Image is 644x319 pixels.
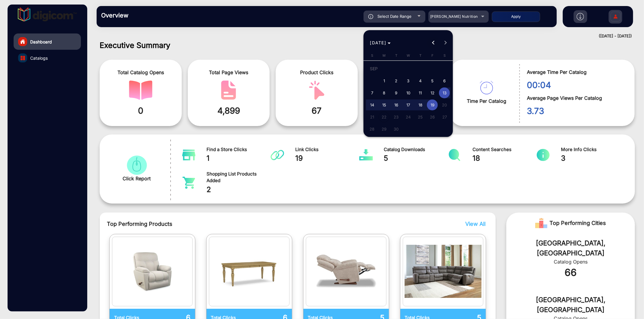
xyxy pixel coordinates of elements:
[402,75,414,87] button: September 3, 2025
[427,99,438,110] span: 19
[391,112,402,122] span: 23
[439,87,450,98] span: 13
[378,111,390,123] button: September 22, 2025
[367,99,377,110] span: 14
[439,99,450,110] span: 20
[390,111,402,123] button: September 23, 2025
[378,75,390,87] button: September 1, 2025
[403,112,414,122] span: 24
[402,99,414,111] button: September 17, 2025
[403,87,414,98] span: 10
[419,53,421,58] span: T
[379,75,389,86] span: 1
[438,87,450,99] button: September 13, 2025
[426,99,438,111] button: September 19, 2025
[415,75,426,86] span: 4
[391,75,402,86] span: 2
[438,75,450,87] button: September 6, 2025
[379,112,389,122] span: 22
[427,112,438,122] span: 26
[415,112,426,122] span: 25
[414,87,426,99] button: September 11, 2025
[366,87,378,99] button: September 7, 2025
[439,75,450,86] span: 6
[402,87,414,99] button: September 10, 2025
[438,99,450,111] button: September 20, 2025
[426,87,438,99] button: September 12, 2025
[414,111,426,123] button: September 25, 2025
[390,75,402,87] button: September 2, 2025
[444,53,446,58] span: S
[379,87,389,98] span: 8
[438,111,450,123] button: September 27, 2025
[426,111,438,123] button: September 26, 2025
[431,53,434,58] span: F
[414,99,426,111] button: September 18, 2025
[383,53,386,58] span: M
[391,87,402,98] span: 9
[403,75,414,86] span: 3
[366,123,378,135] button: September 28, 2025
[367,87,377,98] span: 7
[370,40,386,45] span: [DATE]
[366,99,378,111] button: September 14, 2025
[366,111,378,123] button: September 21, 2025
[427,75,438,86] span: 5
[378,87,390,99] button: September 8, 2025
[427,87,438,98] span: 12
[378,123,390,135] button: September 29, 2025
[415,87,426,98] span: 11
[402,111,414,123] button: September 24, 2025
[371,53,373,58] span: S
[426,75,438,87] button: September 5, 2025
[368,37,393,48] button: Choose month and year
[366,63,450,75] td: SEP
[379,99,389,110] span: 15
[391,124,402,134] span: 30
[414,75,426,87] button: September 4, 2025
[390,123,402,135] button: September 30, 2025
[407,53,410,58] span: W
[378,99,390,111] button: September 15, 2025
[391,99,402,110] span: 16
[439,112,450,122] span: 27
[379,124,389,134] span: 29
[395,53,397,58] span: T
[367,124,377,134] span: 28
[367,112,377,122] span: 21
[390,99,402,111] button: September 16, 2025
[415,99,426,110] span: 18
[403,99,414,110] span: 17
[390,87,402,99] button: September 9, 2025
[427,37,439,49] button: Previous month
